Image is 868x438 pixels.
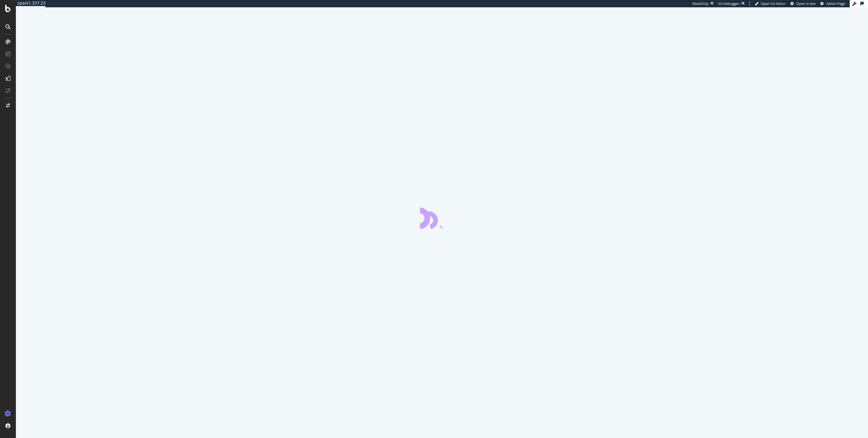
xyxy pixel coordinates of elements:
[826,1,845,6] span: Admin Page
[796,1,816,6] span: Open in dev
[718,1,740,6] div: Viz Debugger:
[420,207,464,229] div: animation
[820,1,845,6] a: Admin Page
[761,1,786,6] span: Open Viz Editor
[693,1,709,6] div: ReadOnly:
[755,1,786,6] a: Open Viz Editor
[790,1,816,6] a: Open in dev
